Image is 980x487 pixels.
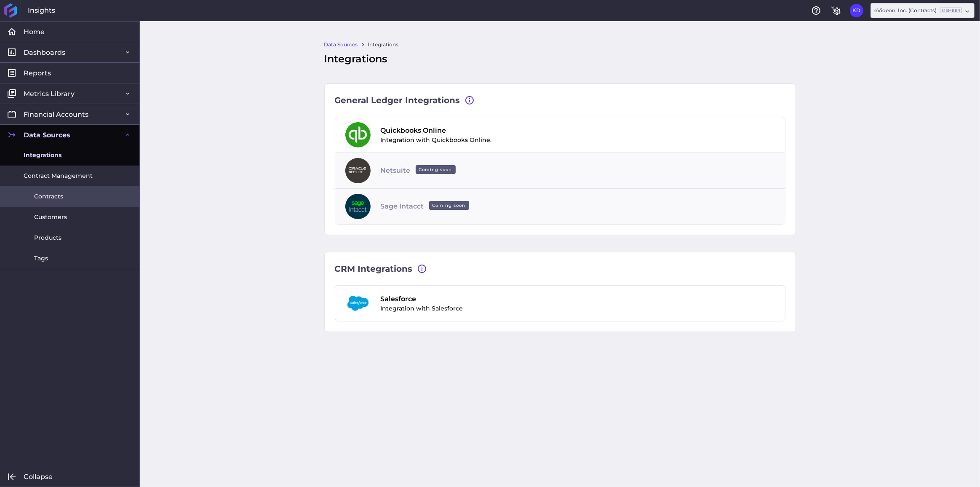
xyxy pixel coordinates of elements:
[24,131,70,139] span: Data Sources
[416,165,456,174] ins: Coming soon
[335,262,785,275] div: CRM Integrations
[324,51,796,67] div: Integrations
[429,201,469,210] ins: Coming soon
[324,41,358,48] a: Data Sources
[335,94,785,107] div: General Ledger Integrations
[34,233,61,242] span: Products
[34,192,63,201] span: Contracts
[24,69,51,78] span: Reports
[381,201,473,211] span: Sage Intacct
[871,3,975,18] div: Dropdown select
[34,213,67,222] span: Customers
[381,294,463,313] div: Integration with Salesforce
[24,171,93,180] span: Contract Management
[381,166,459,176] span: Netsuite
[24,27,45,36] span: Home
[24,89,75,98] span: Metrics Library
[940,8,962,13] ins: Member
[34,254,48,263] span: Tags
[381,126,492,144] div: Integration with Quickbooks Online.
[368,41,399,48] a: Integrations
[874,7,962,14] div: eVideon, Inc. (Contracts)
[809,4,823,17] button: Help
[850,4,863,17] button: User Menu
[830,4,843,17] button: General Settings
[24,110,88,119] span: Financial Accounts
[381,294,463,304] span: Salesforce
[381,126,492,136] span: Quickbooks Online
[24,48,65,57] span: Dashboards
[24,151,61,160] span: Integrations
[24,472,53,481] span: Collapse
